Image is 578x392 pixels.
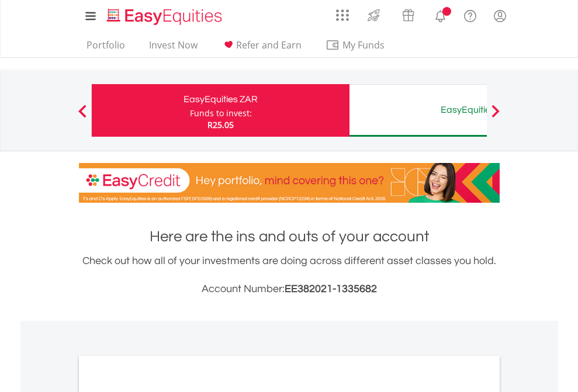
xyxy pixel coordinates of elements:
a: Portfolio [82,39,130,57]
div: EasyEquities ZAR [99,91,342,107]
a: Refer and Earn [217,39,306,57]
span: My Funds [326,37,402,53]
span: EE382021-1335682 [285,283,377,294]
button: Next [484,110,507,122]
a: Vouchers [391,3,425,25]
span: R25.05 [207,119,234,130]
h1: Here are the ins and outs of your account [79,226,500,247]
img: thrive-v2.svg [364,6,383,25]
span: Refer and Earn [236,39,302,51]
div: Check out how all of your investments are doing across different asset classes you hold. [79,253,500,297]
a: Invest Now [144,39,202,57]
img: grid-menu-icon.svg [336,9,349,22]
a: FAQ's and Support [455,3,485,26]
a: My Profile [485,3,515,29]
img: vouchers-v2.svg [399,6,418,25]
button: Previous [71,110,94,122]
div: Funds to invest: [190,107,252,119]
img: EasyEquities_Logo.png [105,7,227,26]
h3: Account Number: [79,281,500,297]
a: Notifications [425,3,455,26]
img: EasyCredit Promotion Banner [79,163,500,203]
a: AppsGrid [328,3,357,22]
a: Home page [102,3,227,26]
